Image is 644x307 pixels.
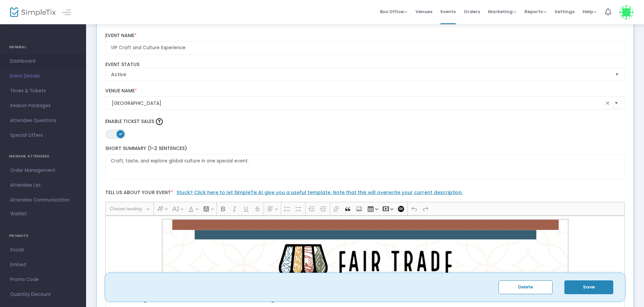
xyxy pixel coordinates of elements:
span: Quantity Discount [10,290,76,299]
span: Embed [10,260,76,269]
span: clear [603,99,612,107]
span: Marketing [488,8,516,15]
button: Select [612,96,621,110]
span: Reports [525,8,546,15]
span: Settings [555,3,574,20]
span: Venues [415,3,432,20]
span: ON [119,132,122,135]
button: Choose heading [107,204,152,214]
span: Short Summary (1-2 Sentences) [105,145,187,152]
img: question-mark [156,118,163,125]
label: Venue Name [105,88,625,94]
span: Social [10,246,76,254]
h4: PROMOTE [9,229,77,243]
span: Dashboard [10,57,76,66]
div: Editor toolbar [105,202,625,215]
div: Rich Text Editor, main [105,216,625,283]
button: Select [612,68,622,81]
span: Help [583,8,597,15]
h4: GENERAL [9,40,77,54]
button: Save [564,280,613,294]
span: Special Offers [10,131,76,140]
span: Season Packages [10,101,76,110]
label: Enable Ticket Sales [105,117,625,127]
span: Order Management [10,166,76,175]
span: Waitlist [10,211,27,217]
span: Attendee Communication [10,196,76,205]
input: Select Venue [112,100,604,107]
button: Delete [499,280,553,294]
span: Active [111,71,610,78]
label: Event Status [105,62,625,68]
span: Box Office [380,8,407,15]
span: Times & Tickets [10,87,76,95]
span: Attendee List [10,181,76,190]
span: Attendee Questions [10,116,76,125]
label: Event Name [105,33,625,39]
label: Tell us about your event [102,186,628,202]
span: Event Details [10,72,76,81]
span: Choose heading [110,205,145,213]
span: Orders [464,3,480,20]
a: Stuck? Click here to let SimpleTix AI give you a useful template. Note that this will overwrite y... [177,189,463,196]
input: Enter Event Name [105,41,625,55]
h4: MANAGE ATTENDEES [9,150,77,163]
span: Promo Code [10,275,76,284]
span: Events [440,3,456,20]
